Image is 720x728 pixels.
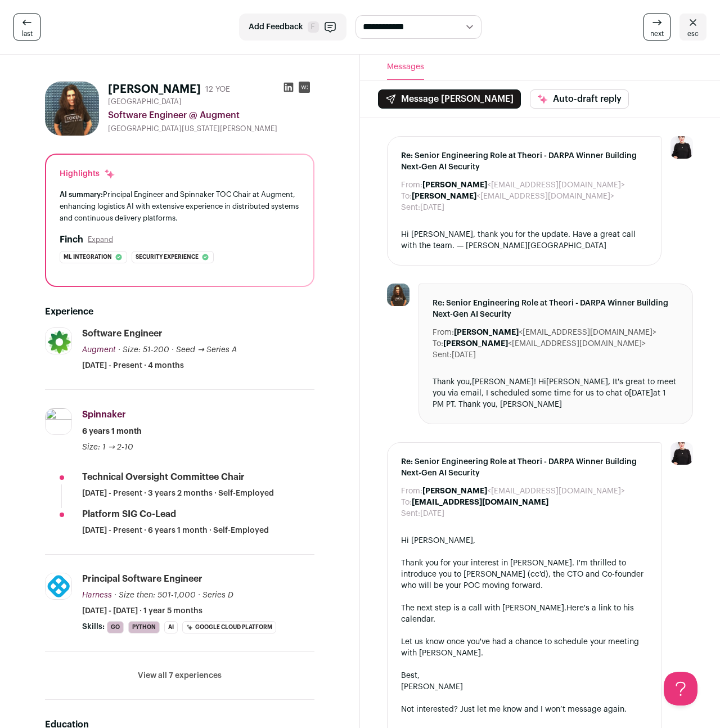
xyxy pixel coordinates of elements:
[401,191,412,202] dt: To:
[107,621,124,633] li: Go
[401,558,647,591] div: Thank you for your interest in [PERSON_NAME]. I'm thrilled to introduce you to [PERSON_NAME] (cc'...
[401,179,422,191] dt: From:
[182,621,276,633] li: Google Cloud Platform
[670,136,693,159] img: 9240684-medium_jpg
[443,338,646,349] dd: <[EMAIL_ADDRESS][DOMAIN_NAME]>
[401,681,647,693] div: [PERSON_NAME]
[82,488,274,499] span: [DATE] - Present · 3 years 2 months · Self-Employed
[82,573,202,585] div: Principal Software Engineer
[82,605,202,617] span: [DATE] - [DATE] · 1 year 5 months
[249,21,303,33] span: Add Feedback
[401,497,412,508] dt: To:
[114,591,196,599] span: · Size then: 501-1,000
[82,471,245,483] div: Technical Oversight Committee Chair
[108,82,201,97] h1: [PERSON_NAME]
[128,621,160,633] li: Python
[60,233,83,246] h2: Finch
[308,21,319,33] span: F
[82,525,269,536] span: [DATE] - Present · 6 years 1 month · Self-Employed
[670,442,693,465] img: 9240684-medium_jpg
[401,229,647,251] div: Hi [PERSON_NAME], thank you for the update. Have a great call with the team. — [PERSON_NAME][GEOG...
[138,670,222,681] button: View all 7 experiences
[422,486,625,497] dd: <[EMAIL_ADDRESS][DOMAIN_NAME]>
[433,327,454,338] dt: From:
[46,408,71,434] img: bf33add4ecc87036fe07bb92b92415c7d4898ac4ee6ec764e0136d7866526abe.svg
[46,327,71,354] img: f748c0f2ca4ca32041944bb4c83a788e2f40adfd294d343070ecd5e1186ecfcf.jpg
[172,344,174,356] span: ·
[13,14,40,41] a: last
[401,535,647,546] div: Hi [PERSON_NAME],
[82,346,116,354] span: Augment
[45,305,314,318] h2: Experience
[420,508,444,519] dd: [DATE]
[401,636,647,659] div: Let us know once you've had a chance to schedule your meeting with [PERSON_NAME].
[378,89,521,109] button: Message [PERSON_NAME]
[108,97,182,106] span: [GEOGRAPHIC_DATA]
[205,84,230,95] div: 12 YOE
[422,487,487,495] b: [PERSON_NAME]
[198,590,200,601] span: ·
[401,670,647,681] div: Best,
[108,109,314,122] div: Software Engineer @ Augment
[82,360,184,371] span: [DATE] - Present · 4 months
[82,327,163,340] div: Software Engineer
[387,55,424,80] button: Messages
[82,426,142,437] span: 6 years 1 month
[45,82,99,136] img: 5aac70fe46ebc709e94c53165929ac0c5e6cff6298a80ac24b651ac97b2c8dad.jpg
[401,603,647,625] div: The next step is a call with [PERSON_NAME].
[46,573,71,599] img: 7dbc3122cba616c94de61bcd77978a19fe386023b6494b7ffc882e98acb5204a.jpg
[401,202,420,213] dt: Sent:
[433,376,679,410] div: Thank you,[PERSON_NAME]! Hi[PERSON_NAME], It's great to meet you via email, I scheduled some time...
[420,202,444,213] dd: [DATE]
[650,29,664,38] span: next
[664,672,697,705] iframe: Help Scout Beacon - Open
[60,188,300,224] div: Principal Engineer and Spinnaker TOC Chair at Augment, enhancing logistics AI with extensive expe...
[679,14,706,41] a: esc
[433,298,679,320] span: Re: Senior Engineering Role at Theori - DARPA Winner Building Next-Gen AI Security
[64,251,112,263] span: Ml integration
[118,346,169,354] span: · Size: 51-200
[433,338,443,349] dt: To:
[239,14,346,41] button: Add Feedback F
[454,329,519,336] b: [PERSON_NAME]
[202,591,233,599] span: Series D
[387,284,409,306] img: 5aac70fe46ebc709e94c53165929ac0c5e6cff6298a80ac24b651ac97b2c8dad.jpg
[164,621,178,633] li: AI
[412,191,614,202] dd: <[EMAIL_ADDRESS][DOMAIN_NAME]>
[401,704,647,715] div: Not interested? Just let me know and I won’t message again.
[422,181,487,189] b: [PERSON_NAME]
[401,150,647,173] span: Re: Senior Engineering Role at Theori - DARPA Winner Building Next-Gen AI Security
[401,508,420,519] dt: Sent:
[60,191,103,198] span: AI summary:
[401,456,647,479] span: Re: Senior Engineering Role at Theori - DARPA Winner Building Next-Gen AI Security
[22,29,33,38] span: last
[412,498,548,506] b: [EMAIL_ADDRESS][DOMAIN_NAME]
[82,443,133,451] span: Size: 1 → 2-10
[422,179,625,191] dd: <[EMAIL_ADDRESS][DOMAIN_NAME]>
[82,621,105,632] span: Skills:
[176,346,237,354] span: Seed → Series A
[136,251,199,263] span: Security experience
[82,410,126,419] span: Spinnaker
[60,168,115,179] div: Highlights
[88,235,113,244] button: Expand
[433,349,452,361] dt: Sent:
[82,591,112,599] span: Harness
[443,340,508,348] b: [PERSON_NAME]
[454,327,656,338] dd: <[EMAIL_ADDRESS][DOMAIN_NAME]>
[530,89,629,109] button: Auto-draft reply
[401,486,422,497] dt: From:
[687,29,699,38] span: esc
[108,124,314,133] div: [GEOGRAPHIC_DATA][US_STATE][PERSON_NAME]
[412,192,476,200] b: [PERSON_NAME]
[643,14,670,41] a: next
[452,349,476,361] dd: [DATE]
[82,508,176,520] div: Platform SIG Co-Lead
